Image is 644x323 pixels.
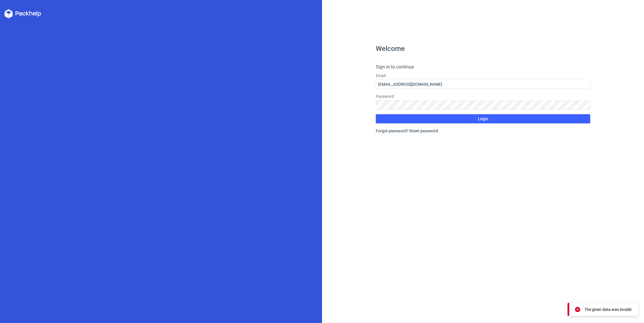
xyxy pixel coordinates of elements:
[409,129,438,133] a: Reset password
[376,128,591,134] div: Forgot password?
[376,114,591,123] button: Login
[376,64,591,70] h4: Sign in to continue
[584,307,632,312] div: The given data was invalid.
[376,93,591,99] label: Password
[376,73,591,79] label: Email
[478,117,488,121] span: Login
[376,45,591,52] h1: Welcome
